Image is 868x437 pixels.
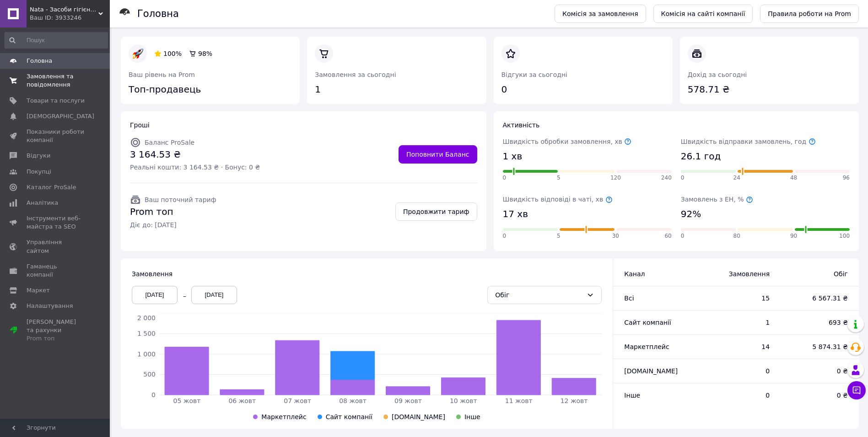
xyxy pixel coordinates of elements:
span: 96 [843,174,850,182]
tspan: 06 жовт [228,397,256,404]
span: Замовлень з ЕН, % [681,196,753,203]
span: 6 567.31 ₴ [788,294,848,303]
span: Каталог ProSale [27,183,76,191]
span: 100 [839,232,850,240]
span: Обіг [788,269,848,279]
span: 80 [733,232,740,240]
span: 0 [706,391,770,400]
button: Чат з покупцем [847,381,866,399]
span: 5 [557,232,561,240]
tspan: 12 жовт [561,397,588,404]
span: 1 [706,318,770,327]
h1: Головна [137,8,179,19]
span: 24 [733,174,740,182]
span: Діє до: [DATE] [130,220,216,229]
span: Інше [464,413,480,421]
tspan: 11 жовт [505,397,533,404]
input: Пошук [5,32,108,49]
span: 240 [661,174,672,182]
span: Інше [624,392,640,399]
span: Prom топ [130,205,216,218]
span: 26.1 год [681,150,721,163]
span: Сайт компанії [326,413,372,421]
span: 0 [503,232,507,240]
span: 0 [681,174,685,182]
span: Замовлення [706,269,770,279]
div: Prom топ [27,334,85,343]
span: 1 хв [503,150,523,163]
tspan: 0 [151,391,156,399]
span: 0 ₴ [788,366,848,376]
tspan: 09 жовт [394,397,422,404]
a: Правила роботи на Prom [760,5,859,23]
span: Товари та послуги [27,97,85,105]
span: Швидкість відповіді в чаті, хв [503,196,613,203]
span: Відгуки [27,152,50,160]
span: Маркетплейс [624,343,669,350]
span: 0 [503,174,507,182]
span: Канал [624,270,645,278]
span: Гроші [130,121,150,129]
span: Маркетплейс [261,413,306,421]
span: Реальні кошти: 3 164.53 ₴ · Бонус: 0 ₴ [130,163,260,172]
span: Замовлення [132,270,173,278]
span: 100% [163,50,182,57]
span: Сайт компанії [624,319,671,326]
span: [DOMAIN_NAME] [392,413,445,421]
span: 30 [612,232,619,240]
span: 14 [706,342,770,351]
a: Комісія на сайті компанії [653,5,753,23]
span: Показники роботи компанії [27,128,85,144]
span: Швидкість обробки замовлення, хв [503,138,632,145]
div: [DATE] [191,286,237,304]
tspan: 1 500 [137,330,156,337]
a: Поповнити Баланс [399,145,477,164]
span: 0 ₴ [788,391,848,400]
span: Маркет [27,286,50,295]
span: Замовлення та повідомлення [27,72,85,89]
span: Гаманець компанії [27,262,85,279]
span: 0 [706,366,770,376]
span: 15 [706,294,770,303]
span: Налаштування [27,302,73,310]
span: Аналітика [27,199,58,207]
span: Управління сайтом [27,238,85,255]
tspan: 08 жовт [339,397,367,404]
span: Активність [503,121,540,129]
div: Обіг [495,290,583,300]
tspan: 07 жовт [284,397,311,404]
tspan: 10 жовт [450,397,477,404]
tspan: 500 [143,371,156,378]
span: Баланс ProSale [145,139,194,146]
span: Головна [27,57,52,65]
span: 48 [790,174,797,182]
span: [DEMOGRAPHIC_DATA] [27,112,94,120]
span: [DOMAIN_NAME] [624,367,678,375]
span: 90 [790,232,797,240]
tspan: 2 000 [137,314,156,322]
span: Всi [624,295,634,302]
span: Nata - Засоби гігієни та косметика [30,5,98,14]
tspan: 1 000 [137,350,156,358]
span: 17 хв [503,208,528,221]
span: 0 [681,232,685,240]
tspan: 05 жовт [173,397,201,404]
span: Ваш поточний тариф [145,196,216,203]
span: Інструменти веб-майстра та SEO [27,214,85,231]
span: 120 [610,174,621,182]
span: Покупці [27,168,51,176]
span: Швидкість відправки замовлень, год [681,138,816,145]
span: 5 874.31 ₴ [788,342,848,351]
span: 693 ₴ [788,318,848,327]
span: 92% [681,208,701,221]
span: 60 [664,232,671,240]
a: Продовжити тариф [395,202,477,221]
span: [PERSON_NAME] та рахунки [27,318,85,343]
div: [DATE] [132,286,178,304]
span: 3 164.53 ₴ [130,148,260,161]
a: Комісія за замовлення [555,5,646,23]
span: 5 [557,174,561,182]
div: Ваш ID: 3933246 [30,14,110,22]
span: 98% [198,50,212,57]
